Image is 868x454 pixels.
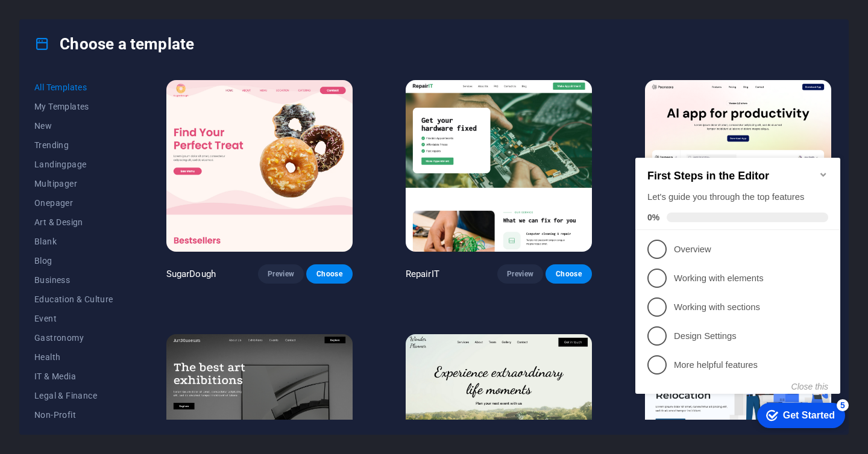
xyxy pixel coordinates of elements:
button: Art & Design [34,213,113,232]
button: Legal & Finance [34,386,113,405]
h4: Choose a template [34,34,194,54]
li: Working with sections [5,151,210,179]
button: Landingpage [34,155,113,174]
div: Let's guide you through the top features [17,49,198,61]
span: Event [34,314,113,323]
span: Blank [34,237,113,246]
button: Trending [34,135,113,155]
button: Onepager [34,193,113,213]
span: Preview [507,269,533,279]
button: All Templates [34,78,113,97]
button: Gastronomy [34,328,113,347]
span: Onepager [34,198,113,208]
span: 0% [17,70,36,80]
button: Close this [161,240,198,249]
img: Peoneera [645,80,831,252]
span: Multipager [34,179,113,188]
h2: First Steps in the Editor [17,28,198,40]
span: My Templates [34,102,113,111]
span: Choose [316,269,342,279]
span: Art & Design [34,217,113,227]
li: Working with elements [5,122,210,151]
p: Design Settings [43,188,188,201]
button: Multipager [34,174,113,193]
div: Minimize checklist [188,28,198,37]
button: Event [34,309,113,328]
div: 5 [206,257,218,269]
button: Health [34,347,113,367]
span: Preview [268,269,294,279]
p: More helpful features [43,217,188,229]
span: Business [34,275,113,285]
button: Non-Profit [34,405,113,424]
span: Education & Culture [34,294,113,304]
button: Preview [258,264,304,284]
p: Working with sections [43,159,188,172]
div: Get Started [153,268,204,279]
span: Landingpage [34,160,113,169]
img: SugarDough [166,80,353,252]
button: Choose [546,264,591,284]
span: IT & Media [34,372,113,381]
button: Business [34,270,113,290]
button: Blog [34,251,113,270]
span: All Templates [34,82,113,92]
button: New [34,116,113,135]
button: My Templates [34,97,113,116]
p: SugarDough [166,268,216,280]
li: More helpful features [5,208,210,237]
button: Education & Culture [34,290,113,309]
li: Overview [5,93,210,122]
button: Preview [497,264,543,284]
span: Blog [34,256,113,266]
p: Working with elements [43,130,188,143]
button: Blank [34,232,113,251]
span: Health [34,352,113,362]
span: Choose [555,269,582,279]
button: Choose [306,264,352,284]
span: Non-Profit [34,410,113,420]
span: Trending [34,140,113,150]
p: Overview [43,101,188,114]
img: RepairIT [406,80,592,252]
p: RepairIT [406,268,439,280]
span: Gastronomy [34,333,113,343]
div: Get Started 5 items remaining, 0% complete [127,261,215,286]
button: IT & Media [34,367,113,386]
span: Legal & Finance [34,391,113,400]
li: Design Settings [5,179,210,208]
span: New [34,121,113,131]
